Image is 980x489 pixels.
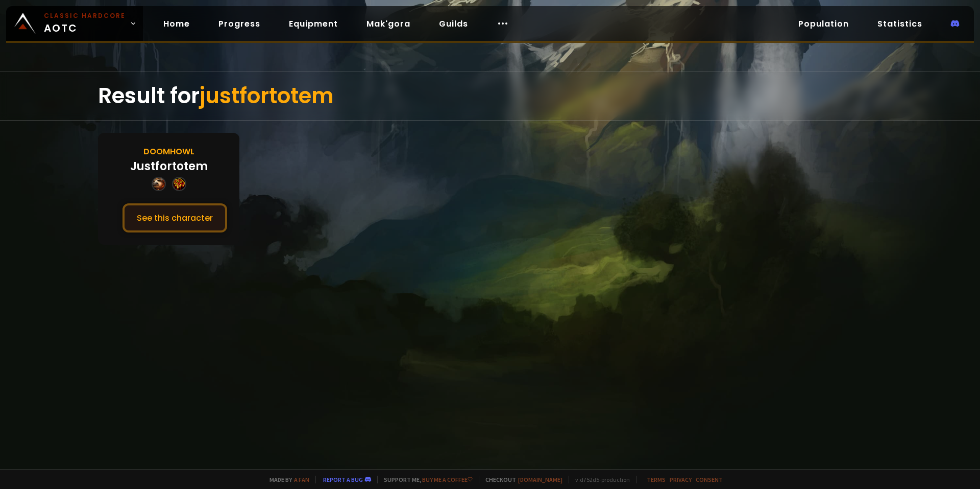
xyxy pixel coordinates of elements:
[130,158,208,175] div: Justfortotem
[44,11,126,20] small: Classic Hardcore
[647,476,666,483] a: Terms
[569,476,630,483] span: v. d752d5 - production
[155,13,198,34] a: Home
[263,476,309,483] span: Made by
[670,476,692,483] a: Privacy
[143,145,194,158] div: Doomhowl
[281,13,346,34] a: Equipment
[200,81,334,111] span: justfortotem
[122,203,227,232] button: See this character
[294,476,309,483] a: a fan
[377,476,473,483] span: Support me,
[422,476,473,483] a: Buy me a coffee
[98,72,882,120] div: Result for
[210,13,268,34] a: Progress
[358,13,419,34] a: Mak'gora
[696,476,723,483] a: Consent
[431,13,476,34] a: Guilds
[790,13,857,34] a: Population
[323,476,363,483] a: Report a bug
[479,476,562,483] span: Checkout
[518,476,562,483] a: [DOMAIN_NAME]
[44,11,126,36] span: AOTC
[869,13,930,34] a: Statistics
[6,6,143,41] a: Classic HardcoreAOTC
